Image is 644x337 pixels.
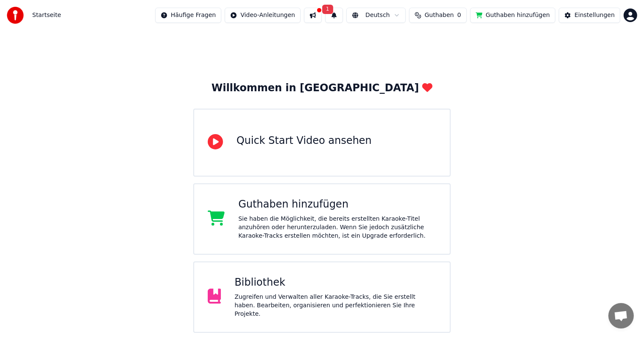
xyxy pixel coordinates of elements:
div: Sie haben die Möglichkeit, die bereits erstellten Karaoke-Titel anzuhören oder herunterzuladen. W... [238,215,436,240]
div: Zugreifen und Verwalten aller Karaoke-Tracks, die Sie erstellt haben. Bearbeiten, organisieren un... [234,293,436,318]
div: Bibliothek [234,276,436,289]
button: Video-Anleitungen [225,8,301,23]
img: youka [7,7,24,24]
div: Einstellungen [574,11,615,20]
span: Guthaben [425,11,454,20]
div: Chat öffnen [608,303,634,329]
span: Startseite [32,11,61,20]
div: Willkommen in [GEOGRAPHIC_DATA] [212,81,432,95]
button: Guthaben0 [409,8,467,23]
nav: breadcrumb [32,11,61,20]
div: Quick Start Video ansehen [237,134,372,148]
div: Guthaben hinzufügen [238,198,436,211]
button: Einstellungen [559,8,620,23]
span: 1 [322,5,333,14]
button: 1 [325,8,343,23]
button: Häufige Fragen [155,8,222,23]
span: 0 [457,11,461,20]
button: Guthaben hinzufügen [470,8,556,23]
